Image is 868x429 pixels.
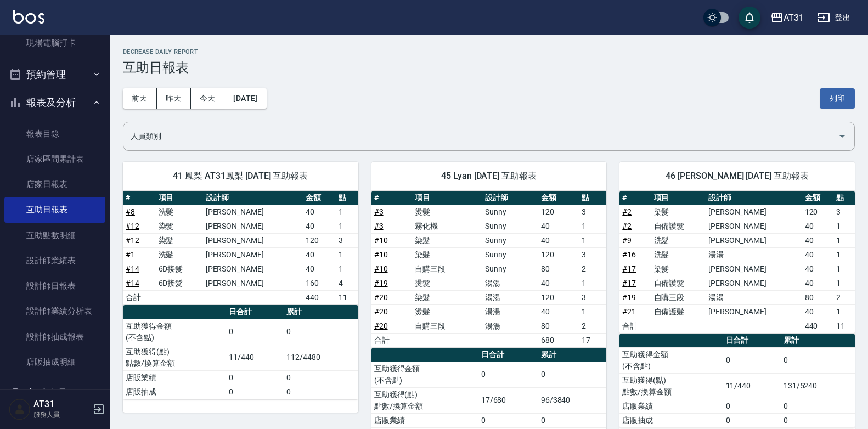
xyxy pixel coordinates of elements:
a: #14 [126,279,139,287]
th: 金額 [802,191,833,205]
td: 0 [226,370,284,385]
td: [PERSON_NAME] [706,233,802,247]
button: AT31 [766,7,808,29]
td: 染髮 [412,247,483,262]
td: 合計 [123,290,156,304]
td: 燙髮 [412,304,483,319]
td: 1 [336,247,358,262]
td: 2 [579,262,607,276]
td: Sunny [482,262,538,276]
th: 項目 [412,191,483,205]
td: 120 [538,247,579,262]
td: 互助獲得金額 (不含點) [619,347,723,373]
button: 今天 [191,88,225,109]
th: 日合計 [478,348,538,362]
th: 累計 [781,334,855,348]
button: [DATE] [224,88,266,109]
td: 160 [303,276,336,290]
td: 湯湯 [482,304,538,319]
td: 1 [579,219,607,233]
button: 列印 [820,88,855,109]
td: 互助獲得金額 (不含點) [371,362,478,387]
td: [PERSON_NAME] [706,219,802,233]
a: #14 [126,264,139,273]
td: 3 [579,290,607,304]
td: 染髮 [412,233,483,247]
th: 日合計 [226,305,284,319]
td: Sunny [482,247,538,262]
td: 湯湯 [706,247,802,262]
td: [PERSON_NAME] [203,219,303,233]
h5: AT31 [33,399,89,410]
td: 40 [303,219,336,233]
a: #20 [374,307,388,316]
a: #2 [622,207,632,216]
a: 互助日報表 [4,197,105,222]
span: 45 Lyan [DATE] 互助報表 [385,171,594,182]
td: 4 [336,276,358,290]
img: Logo [13,10,44,24]
th: 點 [579,191,607,205]
a: #12 [126,236,139,245]
td: [PERSON_NAME] [706,276,802,290]
a: #20 [374,321,388,330]
span: 46 [PERSON_NAME] [DATE] 互助報表 [633,171,842,182]
img: Person [9,398,31,420]
button: 前天 [123,88,157,109]
table: a dense table [619,334,855,428]
td: 1 [833,304,855,319]
td: 燙髮 [412,205,483,219]
td: 自備護髮 [651,304,706,319]
td: 0 [226,385,284,399]
td: 1 [833,219,855,233]
td: 店販抽成 [123,385,226,399]
a: 設計師業績表 [4,248,105,273]
td: 80 [538,319,579,333]
td: 80 [802,290,833,304]
a: #21 [622,307,636,316]
a: 店家區間累計表 [4,146,105,172]
input: 人員名稱 [128,127,833,146]
a: 設計師日報表 [4,273,105,298]
h3: 互助日報表 [123,60,855,75]
th: 日合計 [723,334,781,348]
td: 0 [284,385,358,399]
a: #2 [622,222,632,230]
td: 440 [303,290,336,304]
td: 互助獲得(點) 點數/換算金額 [619,373,723,399]
td: [PERSON_NAME] [203,247,303,262]
a: 互助點數明細 [4,223,105,248]
th: 點 [336,191,358,205]
td: 自購三段 [651,290,706,304]
td: 店販業績 [123,370,226,385]
td: 洗髮 [651,247,706,262]
td: 3 [579,205,607,219]
a: #9 [622,236,632,245]
table: a dense table [123,305,358,399]
td: 40 [802,233,833,247]
td: 0 [538,362,607,387]
th: 設計師 [203,191,303,205]
th: # [619,191,651,205]
table: a dense table [619,191,855,334]
td: 120 [802,205,833,219]
td: [PERSON_NAME] [706,262,802,276]
a: #17 [622,264,636,273]
td: 1 [579,304,607,319]
a: 報表目錄 [4,121,105,146]
a: #19 [374,279,388,287]
button: 昨天 [157,88,191,109]
span: 41 鳳梨 AT31鳳梨 [DATE] 互助報表 [136,171,345,182]
td: 1 [833,247,855,262]
a: #17 [622,279,636,287]
td: 0 [538,413,607,427]
a: #16 [622,250,636,259]
td: 120 [538,205,579,219]
td: 3 [833,205,855,219]
td: 自購三段 [412,262,483,276]
td: 11/440 [723,373,781,399]
td: 131/5240 [781,373,855,399]
td: 1 [336,219,358,233]
td: 2 [833,290,855,304]
th: 累計 [284,305,358,319]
